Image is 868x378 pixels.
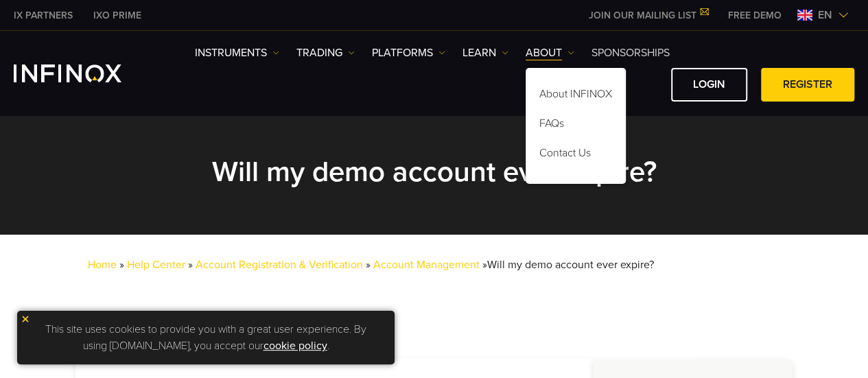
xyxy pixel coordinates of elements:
[526,82,626,111] a: About INFINOX
[126,154,743,189] h2: Will my demo account ever expire?
[482,258,654,272] span: »
[671,68,747,102] a: LOGIN
[462,45,508,61] a: Learn
[24,318,388,357] p: This site uses cookies to provide you with a great user experience. By using [DOMAIN_NAME], you a...
[578,10,718,21] a: JOIN OUR MAILING LIST
[119,258,124,272] span: »
[3,8,83,23] a: INFINOX
[263,339,327,353] a: cookie policy
[127,258,185,272] a: Help Center
[88,258,117,272] a: Home
[83,8,152,23] a: INFINOX
[591,45,670,61] a: SPONSORSHIPS
[195,45,279,61] a: Instruments
[526,45,574,61] a: ABOUT
[196,258,363,272] a: Account Registration & Verification
[526,111,626,141] a: FAQs
[373,258,480,272] a: Account Management
[526,141,626,170] a: Contact Us
[812,7,838,23] span: en
[366,258,654,272] span: »
[188,258,654,272] span: »
[487,258,654,272] span: Will my demo account ever expire?
[372,45,445,61] a: PLATFORMS
[21,314,30,324] img: yellow close icon
[296,45,355,61] a: TRADING
[761,68,854,102] a: REGISTER
[14,64,154,82] a: INFINOX Logo
[718,8,792,23] a: INFINOX MENU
